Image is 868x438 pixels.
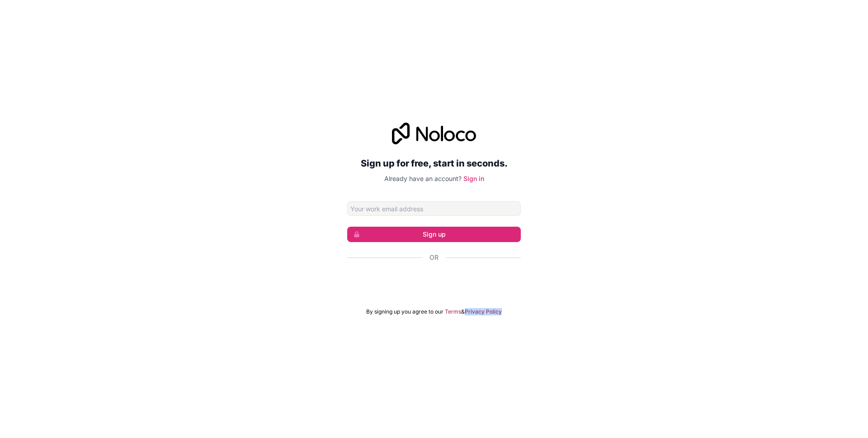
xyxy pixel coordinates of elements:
h2: Sign up for free, start in seconds. [347,155,521,171]
a: Privacy Policy [465,308,502,315]
input: Email address [347,201,521,216]
button: Sign up [347,227,521,242]
a: Terms [445,308,461,315]
span: & [461,308,465,315]
a: Sign in [463,175,484,182]
span: By signing up you agree to our [366,308,443,315]
span: Or [429,253,439,262]
span: Already have an account? [384,175,462,182]
iframe: Botón Iniciar sesión con Google [343,272,525,292]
